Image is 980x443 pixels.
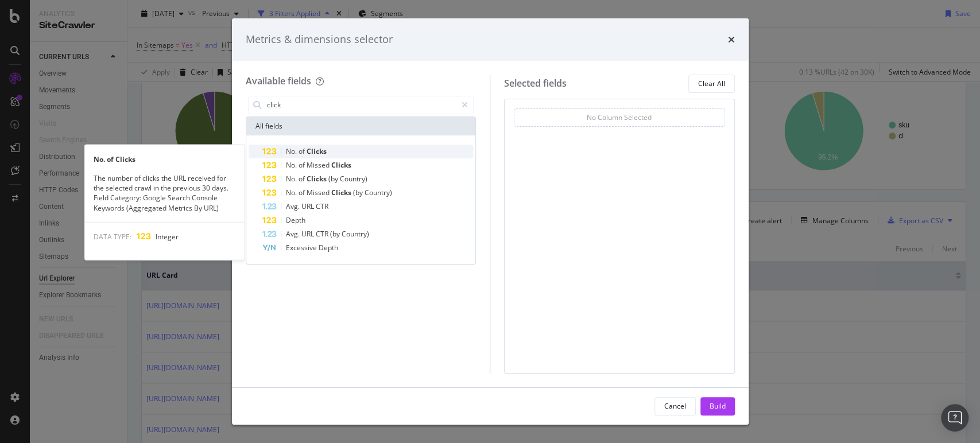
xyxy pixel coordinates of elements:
span: (by [328,174,340,184]
input: Search by field name [266,96,457,114]
span: Clicks [307,146,327,156]
span: Country) [342,229,369,239]
div: Cancel [664,401,686,411]
span: No. [286,188,299,197]
span: No. [286,160,299,170]
div: Available fields [246,75,311,87]
span: Country) [340,174,367,184]
button: Clear All [688,75,735,93]
button: Build [700,397,735,415]
div: Open Intercom Messenger [941,404,969,432]
span: CTR [316,229,330,239]
span: of [299,146,307,156]
span: No. [286,146,299,156]
div: No. of Clicks [84,154,244,164]
div: times [728,32,735,47]
span: URL [301,229,316,239]
span: No. [286,174,299,184]
span: Clicks [331,188,353,197]
span: Avg. [286,201,301,211]
div: Selected fields [504,77,567,90]
span: (by [353,188,365,197]
span: Avg. [286,229,301,239]
span: Depth [319,243,338,252]
span: CTR [316,201,328,211]
div: The number of clicks the URL received for the selected crawl in the previous 30 days. Field Categ... [84,173,244,213]
span: Excessive [286,243,319,252]
div: Metrics & dimensions selector [246,32,393,47]
span: (by [330,229,342,239]
span: of [299,160,307,170]
div: All fields [246,117,476,135]
span: of [299,188,307,197]
div: Clear All [698,79,725,88]
div: modal [232,18,749,425]
div: No Column Selected [587,112,652,122]
span: Clicks [331,160,351,170]
span: Missed [307,160,331,170]
span: Clicks [307,174,328,184]
span: Depth [286,215,305,225]
span: of [299,174,307,184]
span: Missed [307,188,331,197]
span: URL [301,201,316,211]
button: Cancel [654,397,696,415]
div: Build [710,401,726,411]
span: Country) [365,188,392,197]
